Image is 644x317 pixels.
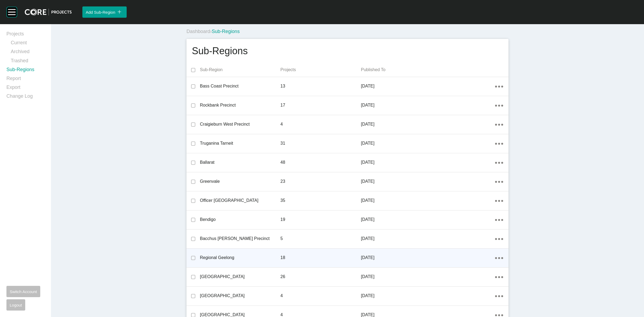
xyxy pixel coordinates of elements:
a: Sub-Regions [6,66,45,75]
p: 4 [280,121,361,127]
p: Regional Geelong [200,255,280,261]
p: 26 [280,274,361,280]
p: Officer [GEOGRAPHIC_DATA] [200,198,280,203]
p: Projects [280,67,361,73]
p: [DATE] [361,236,495,242]
p: [DATE] [361,140,495,146]
p: Sub-Region [200,67,280,73]
span: Switch Account [10,289,37,294]
span: › [210,29,212,34]
p: [DATE] [361,83,495,89]
p: [DATE] [361,217,495,223]
p: Bass Coast Precinct [200,83,280,89]
a: Current [11,39,45,48]
p: 18 [280,255,361,261]
p: [DATE] [361,293,495,299]
p: Truganina Tarneit [200,140,280,146]
span: Add Sub-Region [86,10,115,14]
p: 5 [280,236,361,242]
p: [DATE] [361,198,495,203]
a: Archived [11,48,45,57]
a: Projects [6,31,45,39]
a: Export [6,84,45,93]
p: [DATE] [361,102,495,108]
p: 31 [280,140,361,146]
p: [GEOGRAPHIC_DATA] [200,274,280,280]
p: Craigieburn West Precinct [200,121,280,127]
a: Dashboard [186,29,210,34]
p: [GEOGRAPHIC_DATA] [200,293,280,299]
p: 23 [280,178,361,184]
p: Bacchus [PERSON_NAME] Precinct [200,236,280,242]
p: 4 [280,293,361,299]
button: Add Sub-Region [82,6,126,18]
p: Rockbank Precinct [200,102,280,108]
p: 19 [280,217,361,223]
p: [DATE] [361,274,495,280]
h1: Sub-Regions [192,44,248,58]
a: Change Log [6,93,45,102]
button: Switch Account [6,286,40,297]
p: [DATE] [361,255,495,261]
p: Bendigo [200,217,280,223]
a: Trashed [11,57,45,66]
p: 35 [280,198,361,203]
p: [DATE] [361,121,495,127]
p: Greenvale [200,178,280,184]
p: 17 [280,102,361,108]
img: core-logo-dark.3138cae2.png [25,9,72,16]
p: Ballarat [200,159,280,165]
span: Logout [10,303,22,307]
p: [DATE] [361,178,495,184]
span: Sub-Regions [212,29,240,34]
p: Published To [361,67,495,73]
p: [DATE] [361,159,495,165]
p: 48 [280,159,361,165]
p: 13 [280,83,361,89]
button: Logout [6,299,25,311]
a: Report [6,75,45,84]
